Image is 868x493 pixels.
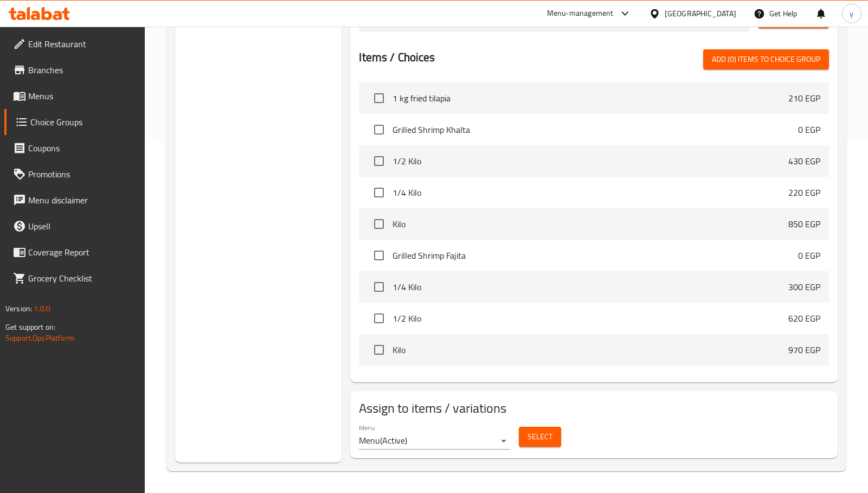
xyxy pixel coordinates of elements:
span: Kilo [393,343,788,356]
span: Edit Restaurant [28,37,136,50]
span: Grilled Shrimp Fajita [393,249,798,262]
span: Select choice [368,87,390,110]
span: Select choice [368,338,390,361]
p: 210 EGP [788,92,820,105]
span: Menus [28,89,136,103]
p: 0 EGP [798,123,820,136]
span: Select choice [368,276,390,298]
div: [GEOGRAPHIC_DATA] [665,8,736,20]
span: Select choice [368,307,390,330]
span: Choice Groups [30,116,136,129]
a: Coverage Report [4,239,145,265]
span: Select choice [368,150,390,172]
span: Grocery Checklist [28,272,136,285]
span: Select choice [368,118,390,141]
p: 620 EGP [788,312,820,325]
p: 850 EGP [788,217,820,231]
p: 0 EGP [798,249,820,262]
span: 1/2 Kilo [393,155,788,168]
h2: Items / Choices [359,49,435,66]
a: Promotions [4,161,145,187]
span: Add (0) items to choice group [712,53,820,66]
button: Select [519,427,561,447]
a: Upsell [4,213,145,239]
div: Menu(Active) [359,432,510,450]
a: Edit Restaurant [4,31,145,57]
label: Menu [359,425,375,431]
a: Grocery Checklist [4,265,145,291]
p: 300 EGP [788,280,820,293]
span: Grilled Shrimp Khalta [393,123,798,136]
button: Add (0) items to choice group [703,49,829,69]
span: 1/4 Kilo [393,280,788,293]
span: Promotions [28,168,136,181]
span: Select [528,430,552,444]
span: Kilo [393,217,788,231]
span: Coverage Report [28,246,136,259]
p: 220 EGP [788,186,820,199]
a: Menu disclaimer [4,187,145,213]
span: 1.0.0 [34,302,50,316]
h2: Assign to items / variations [359,400,829,417]
a: Coupons [4,135,145,161]
span: Select choice [368,181,390,204]
span: Branches [28,63,136,76]
span: Get support on: [5,320,55,334]
span: Menu disclaimer [28,194,136,207]
span: Select choice [368,244,390,267]
p: 430 EGP [788,155,820,168]
div: Menu-management [547,7,614,20]
span: y [850,8,853,20]
a: Choice Groups [4,109,145,135]
span: 1 kg fried tilapia [393,92,788,105]
a: Branches [4,57,145,83]
span: Upsell [28,220,136,233]
span: Coupons [28,142,136,155]
p: 970 EGP [788,343,820,356]
a: Support.OpsPlatform [5,331,74,345]
a: Menus [4,83,145,109]
span: 1/4 Kilo [393,186,788,199]
span: 1/2 Kilo [393,312,788,325]
span: Version: [5,302,32,316]
span: Select choice [368,370,390,393]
